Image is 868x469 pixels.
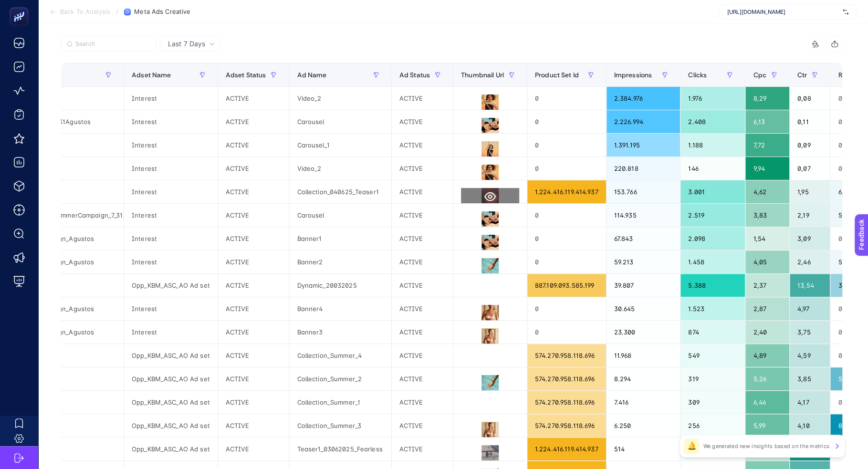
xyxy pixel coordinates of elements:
div: ACTIVE [218,321,289,344]
div: 2,37 [745,274,789,297]
div: 23.300 [607,321,680,344]
div: ACTIVE [218,87,289,110]
div: Interest [124,297,218,320]
div: 2.408 [680,110,745,133]
div: 1,54 [745,227,789,250]
span: Ctr [797,71,807,79]
div: ACTIVE [392,87,453,110]
div: Banner4 [289,297,391,320]
div: 514 [607,438,680,460]
div: ACTIVE [218,110,289,133]
div: ACTIVE [392,344,453,367]
div: 1.188 [680,134,745,156]
div: 7,72 [745,134,789,156]
div: Opp_KBM_ASC_AO Ad set [124,391,218,414]
div: 887.109.093.585.199 [527,274,606,297]
div: 2.384.976 [607,87,680,110]
img: svg%3e [843,7,848,17]
div: 0,08 [790,87,830,110]
div: Interest [124,227,218,250]
div: Interest [124,87,218,110]
div: 0,09 [790,134,830,156]
div: 0 [527,297,606,320]
div: ACTIVE [392,134,453,156]
div: Opp_KBM_ASC_AO Ad set [124,414,218,437]
div: 11.968 [607,344,680,367]
div: ACTIVE [392,204,453,227]
div: 67.843 [607,227,680,250]
div: 🔔 [684,438,699,454]
span: Meta Ads Creative [134,8,190,16]
div: ACTIVE [218,274,289,297]
div: 2,87 [745,297,789,320]
div: 153.766 [607,180,680,203]
span: Impressions [614,71,652,79]
div: 6,13 [745,110,789,133]
div: ACTIVE [392,180,453,203]
div: 6,46 [745,391,789,414]
div: Collection_Summer_3 [289,414,391,437]
div: ACTIVE [392,157,453,180]
div: Opp_KBM_ASC_AO Ad set [124,274,218,297]
div: ACTIVE [392,110,453,133]
div: 549 [680,344,745,367]
span: Feedback [6,3,36,10]
div: 574.270.958.118.696 [527,344,606,367]
div: Teaser1_03062025_Fearless [289,438,391,460]
div: ACTIVE [218,227,289,250]
p: We generated new insights based on the metrics [703,442,829,450]
div: ACTIVE [218,438,289,460]
div: 39.807 [607,274,680,297]
div: 1,95 [790,180,830,203]
div: Banner3 [289,321,391,344]
div: ACTIVE [392,227,453,250]
div: 146 [680,157,745,180]
div: ACTIVE [392,250,453,273]
div: Interest [124,110,218,133]
div: Collection_Summer_4 [289,344,391,367]
div: 0 [527,157,606,180]
div: 0 [527,134,606,156]
div: 4,59 [790,344,830,367]
div: ACTIVE [392,297,453,320]
div: Opp_KBM_ASC_AO Ad set [124,344,218,367]
div: 1.458 [680,250,745,273]
div: ACTIVE [218,391,289,414]
span: Adset Status [226,71,266,79]
span: Thumbnail Url [461,71,504,79]
div: 1.391.195 [607,134,680,156]
div: 2,46 [790,250,830,273]
div: 4,17 [790,391,830,414]
span: ROAS [838,71,856,79]
div: 2,19 [790,204,830,227]
div: Interest [124,204,218,227]
div: 3,83 [745,204,789,227]
div: 0 [527,227,606,250]
div: Video_2 [289,87,391,110]
div: Opp_KBM_ASC_AO Ad set [124,438,218,460]
span: Ad Status [399,71,430,79]
div: ACTIVE [218,134,289,156]
div: 3.001 [680,180,745,203]
div: 13,54 [790,274,830,297]
div: 0 [527,110,606,133]
div: ACTIVE [392,321,453,344]
div: 0 [527,250,606,273]
div: 4,89 [745,344,789,367]
div: Interest [124,180,218,203]
div: 7.416 [607,391,680,414]
div: ACTIVE [218,344,289,367]
div: 574.270.958.118.696 [527,367,606,390]
div: 5.388 [680,274,745,297]
div: Interest [124,134,218,156]
span: Back To Analysis [60,8,110,16]
div: 4,10 [790,414,830,437]
div: Banner2 [289,250,391,273]
div: ACTIVE [218,204,289,227]
div: ACTIVE [392,391,453,414]
div: 8,29 [745,87,789,110]
div: 1.976 [680,87,745,110]
div: 2.098 [680,227,745,250]
span: Ad Name [297,71,326,79]
div: 2.226.994 [607,110,680,133]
